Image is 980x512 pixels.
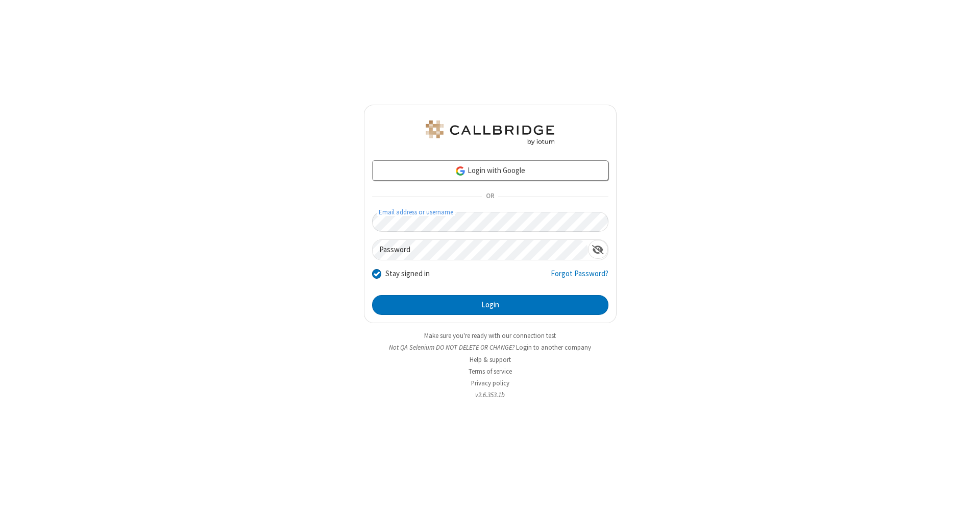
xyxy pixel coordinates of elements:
div: Show password [588,240,608,259]
input: Email address or username [372,212,608,232]
span: OR [482,189,498,204]
a: Terms of service [469,367,512,376]
label: Stay signed in [385,268,430,280]
li: v2.6.353.1b [364,390,617,400]
a: Forgot Password? [551,268,608,287]
a: Login with Google [372,160,608,181]
a: Make sure you're ready with our connection test [424,331,556,340]
a: Help & support [470,355,511,364]
img: google-icon.png [455,165,466,177]
button: Login to another company [516,343,591,352]
a: Privacy policy [471,379,509,387]
li: Not QA Selenium DO NOT DELETE OR CHANGE? [364,343,617,352]
input: Password [373,240,588,260]
img: QA Selenium DO NOT DELETE OR CHANGE [424,120,556,145]
iframe: Chat [954,485,972,505]
button: Login [372,295,608,315]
